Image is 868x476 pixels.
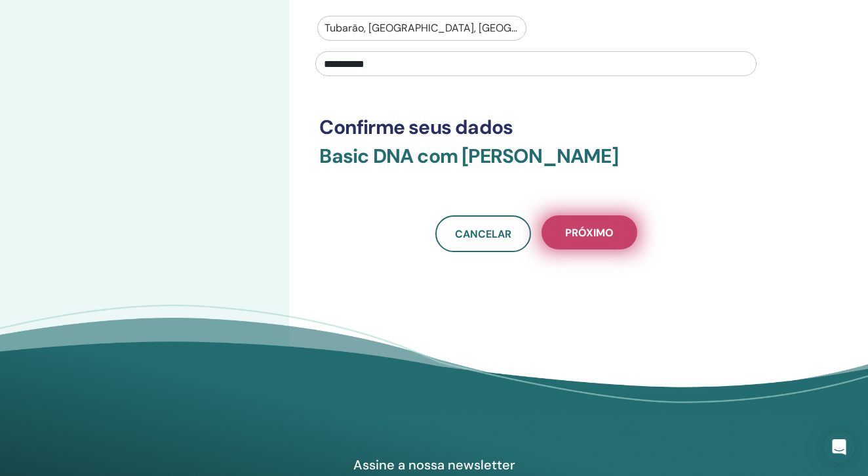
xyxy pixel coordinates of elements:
h3: Basic DNA com [PERSON_NAME] [319,144,753,184]
h4: Assine a nossa newsletter [283,456,585,473]
div: Open Intercom Messenger [823,431,855,463]
a: Cancelar [435,215,531,252]
span: Próximo [565,226,614,240]
span: Cancelar [455,227,511,241]
h3: Confirme seus dados [319,116,753,139]
button: Próximo [542,215,637,249]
